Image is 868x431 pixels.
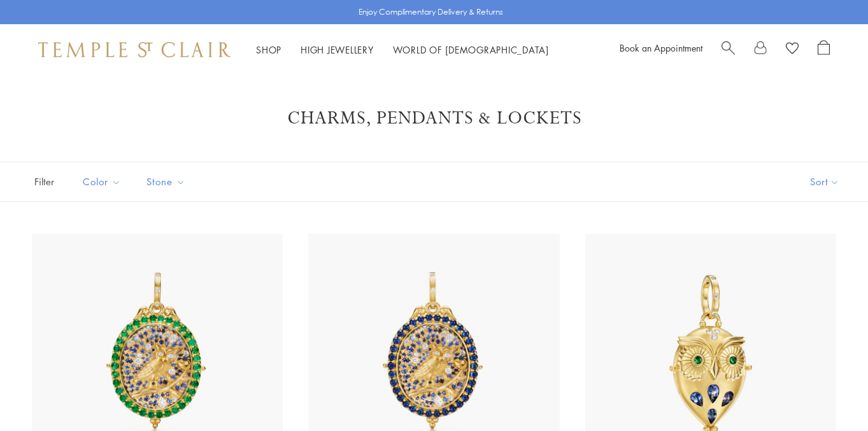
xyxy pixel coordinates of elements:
[51,107,817,130] h1: Charms, Pendants & Lockets
[620,41,702,54] a: Book an Appointment
[359,6,503,18] p: Enjoy Complimentary Delivery & Returns
[256,43,281,56] a: ShopShop
[818,40,830,59] a: Open Shopping Bag
[393,43,549,56] a: World of [DEMOGRAPHIC_DATA]World of [DEMOGRAPHIC_DATA]
[786,40,799,59] a: View Wishlist
[76,174,131,190] span: Color
[137,167,195,196] button: Stone
[256,42,549,58] nav: Main navigation
[804,371,855,418] iframe: Gorgias live chat messenger
[38,42,231,57] img: Temple St. Clair
[781,162,868,201] button: Show sort by
[722,40,735,59] a: Search
[301,43,374,56] a: High JewelleryHigh Jewellery
[73,167,131,196] button: Color
[140,174,195,190] span: Stone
